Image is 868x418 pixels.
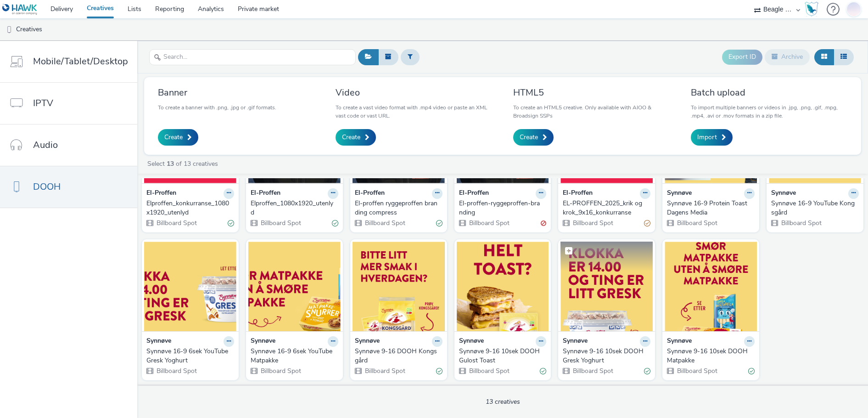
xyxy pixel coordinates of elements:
span: Billboard Spot [156,367,197,375]
a: Synnøve 9-16 10sek DOOH Gulost Toast [459,347,547,366]
strong: El-Proffen [563,188,593,199]
a: Import [691,129,733,146]
a: Synnøve 16-9 6sek YouTube Matpakke [251,347,338,366]
strong: Synnøve [146,336,171,347]
span: Billboard Spot [468,367,510,375]
span: Billboard Spot [260,367,301,375]
a: Synnøve 9-16 10sek DOOH Gresk Yoghurt [563,347,650,366]
img: Synnøve 16-9 6sek YouTube Matpakke visual [248,242,341,331]
a: Synnøve 16-9 Protein Toast Dagens Media [667,199,755,218]
strong: Synnøve [771,188,796,199]
div: Partially valid [644,218,650,228]
div: EL-PROFFEN_2025_krik og krok_9x16_konkurranse [563,199,647,218]
strong: Synnøve [667,188,692,199]
strong: Synnøve [563,336,588,347]
a: El-proffen-ryggeproffen-branding [459,199,547,218]
span: Billboard Spot [364,367,405,375]
span: Import [697,133,717,142]
div: Synnøve 9-16 10sek DOOH Gresk Yoghurt [563,347,647,366]
div: Elproffen_1080x1920_utenlyd [251,199,335,218]
span: 13 creatives [486,397,520,406]
div: Valid [748,366,755,376]
button: Table [834,49,854,65]
img: dooh [5,25,14,34]
img: Synnøve 9-16 DOOH Kongsgård visual [353,242,445,331]
a: Synnøve 9-16 10sek DOOH Matpakke [667,347,755,366]
button: Grid [814,49,834,65]
a: Elproffen_1080x1920_utenlyd [251,199,338,218]
a: Create [336,129,376,146]
img: Synnøve 9-16 10sek DOOH Gulost Toast visual [457,242,549,331]
div: Valid [436,218,442,228]
strong: Synnøve [355,336,380,347]
div: Synnøve 9-16 10sek DOOH Matpakke [667,347,751,366]
div: Valid [644,366,650,376]
strong: El-Proffen [355,188,385,199]
h3: Video [336,86,492,99]
span: Billboard Spot [260,219,301,227]
div: El-proffen-ryggeproffen-branding [459,199,543,218]
h3: Batch upload [691,86,847,99]
a: Create [513,129,554,146]
a: Hawk Academy [805,2,822,17]
span: Mobile/Tablet/Desktop [33,55,128,68]
div: El-proffen ryggeproffen branding compress [355,199,439,218]
a: Synnøve 16-9 6sek YouTube Gresk Yoghurt [146,347,234,366]
span: Billboard Spot [364,219,405,227]
span: Billboard Spot [780,219,822,227]
a: Synnøve 16-9 YouTube Kongsgård [771,199,859,218]
div: Elproffen_konkurranse_1080x1920_utenlyd [146,199,230,218]
span: Billboard Spot [156,219,197,227]
span: IPTV [33,96,53,110]
button: Export ID [722,50,762,64]
div: Valid [436,366,442,376]
div: Synnøve 16-9 6sek YouTube Gresk Yoghurt [146,347,230,366]
span: Billboard Spot [572,219,613,227]
img: Hawk Academy [805,2,818,17]
div: Synnøve 9-16 10sek DOOH Gulost Toast [459,347,543,366]
img: Jonas Bruzga [847,0,861,17]
strong: Synnøve [459,336,484,347]
div: Synnøve 16-9 6sek YouTube Matpakke [251,347,335,366]
a: Select of 13 creatives [146,159,222,168]
span: Billboard Spot [572,367,613,375]
a: Elproffen_konkurranse_1080x1920_utenlyd [146,199,234,218]
strong: 13 [167,159,174,168]
img: Synnøve 9-16 10sek DOOH Matpakke visual [665,242,757,331]
div: Synnøve 16-9 Protein Toast Dagens Media [667,199,751,218]
h3: HTML5 [513,86,670,99]
span: Billboard Spot [676,367,717,375]
a: El-proffen ryggeproffen branding compress [355,199,442,218]
p: To create an HTML5 creative. Only available with AIOO & Broadsign SSPs [513,103,670,120]
input: Search... [149,49,356,65]
img: undefined Logo [2,4,38,15]
a: EL-PROFFEN_2025_krik og krok_9x16_konkurranse [563,199,650,218]
strong: El-Proffen [251,188,280,199]
a: Synnøve 9-16 DOOH Kongsgård [355,347,442,366]
strong: El-Proffen [146,188,176,199]
img: Synnøve 16-9 6sek YouTube Gresk Yoghurt visual [144,242,236,331]
p: To create a vast video format with .mp4 video or paste an XML vast code or vast URL. [336,103,492,120]
span: DOOH [33,180,61,193]
div: Synnøve 9-16 DOOH Kongsgård [355,347,439,366]
span: Audio [33,138,58,152]
button: Archive [765,49,810,65]
img: Synnøve 9-16 10sek DOOH Gresk Yoghurt visual [560,242,653,331]
strong: El-Proffen [459,188,489,199]
div: Valid [228,218,234,228]
h3: Banner [158,86,276,99]
span: Create [164,133,183,142]
div: Valid [332,218,338,228]
a: Create [158,129,198,146]
span: Create [520,133,538,142]
div: Synnøve 16-9 YouTube Kongsgård [771,199,855,218]
span: Create [342,133,360,142]
span: Billboard Spot [468,219,510,227]
div: Invalid [541,218,546,228]
strong: Synnøve [667,336,692,347]
span: Billboard Spot [676,219,717,227]
div: Valid [540,366,546,376]
p: To create a banner with .png, .jpg or .gif formats. [158,103,276,112]
p: To import multiple banners or videos in .jpg, .png, .gif, .mpg, .mp4, .avi or .mov formats in a z... [691,103,847,120]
